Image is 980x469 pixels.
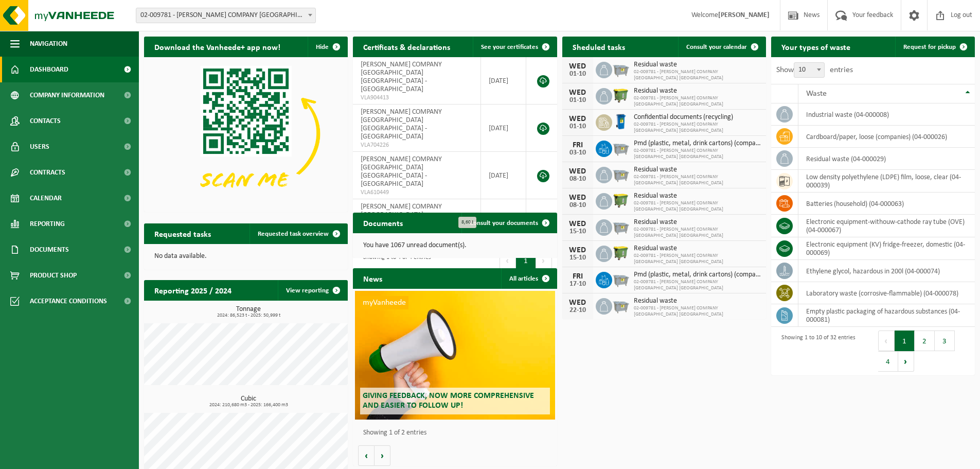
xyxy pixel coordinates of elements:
[634,253,761,265] span: 02-009781 - [PERSON_NAME] COMPANY [GEOGRAPHIC_DATA] [GEOGRAPHIC_DATA]
[612,270,630,288] img: WB-2500-GAL-GY-01
[567,167,588,176] div: WED
[634,140,761,148] span: Pmd (plastic, metal, drink cartons) (companies)
[473,37,556,57] a: See your certificates
[567,115,588,123] div: WED
[355,291,555,420] a: myVanheede Giving feedback, now more comprehensive and easier to follow up!
[612,139,630,157] img: WB-2500-GAL-GY-01
[30,57,68,82] span: Dashboard
[149,313,348,318] span: 2024: 86,523 t - 2025: 50,999 t
[612,192,630,209] img: WB-1100-HPE-GN-50
[878,331,895,351] button: Previous
[612,86,630,104] img: WB-1100-HPE-GN-50
[771,37,861,57] h2: Your types of waste
[798,237,975,260] td: electronic equipment (KV) fridge-freezer, domestic (04-000069)
[895,331,915,351] button: 1
[316,44,329,50] span: Hide
[481,152,526,199] td: [DATE]
[634,271,761,279] span: Pmd (plastic, metal, drink cartons) (companies)
[144,280,242,300] h2: Reporting 2025 / 2024
[776,66,853,74] label: Show entries
[634,279,761,291] span: 02-009781 - [PERSON_NAME] COMPANY [GEOGRAPHIC_DATA] [GEOGRAPHIC_DATA]
[481,105,526,152] td: [DATE]
[634,95,761,108] span: 02-009781 - [PERSON_NAME] COMPANY [GEOGRAPHIC_DATA] [GEOGRAPHIC_DATA]
[567,228,588,235] div: 15-10
[361,108,442,141] span: [PERSON_NAME] COMPANY [GEOGRAPHIC_DATA] [GEOGRAPHIC_DATA] - [GEOGRAPHIC_DATA]
[360,296,408,309] span: myVanheede
[794,63,824,77] span: 10
[634,227,761,239] span: 02-009781 - [PERSON_NAME] COMPANY [GEOGRAPHIC_DATA] [GEOGRAPHIC_DATA]
[935,331,955,351] button: 3
[798,148,975,170] td: residual waste (04-000029)
[634,245,761,253] span: Residual waste
[567,246,588,254] div: WED
[634,166,761,174] span: Residual waste
[612,165,630,183] img: WB-2500-GAL-GY-01
[798,126,975,148] td: cardboard/paper, loose (companies) (04-000026)
[798,215,975,237] td: electronic equipment-withouw-cathode ray tube (OVE) (04-000067)
[798,304,975,327] td: empty plastic packaging of hazardous substances (04-000081)
[375,445,390,466] button: Volgende
[30,160,65,185] span: Contracts
[567,89,588,97] div: WED
[718,11,770,19] strong: [PERSON_NAME]
[798,170,975,193] td: low density polyethylene (LDPE) film, loose, clear (04-000039)
[136,8,315,23] span: 02-009781 - LOUIS DREYFUS COMPANY BELGIUM NV - GENT
[144,57,348,210] img: Download de VHEPlus App
[634,61,761,69] span: Residual waste
[634,148,761,160] span: 02-009781 - [PERSON_NAME] COMPANY [GEOGRAPHIC_DATA] [GEOGRAPHIC_DATA]
[30,134,49,160] span: Users
[361,61,442,93] span: [PERSON_NAME] COMPANY [GEOGRAPHIC_DATA] [GEOGRAPHIC_DATA] - [GEOGRAPHIC_DATA]
[562,37,635,57] h2: Sheduled tasks
[136,8,316,23] span: 02-009781 - LOUIS DREYFUS COMPANY BELGIUM NV - GENT
[258,231,329,237] span: Requested task overview
[612,297,630,314] img: WB-2500-GAL-GY-01
[798,260,975,282] td: ethylene glycol, hazardous in 200l (04-000074)
[806,90,827,98] span: Waste
[149,306,348,318] h3: Tonnage
[30,82,104,108] span: Company information
[567,176,588,183] div: 08-10
[567,141,588,149] div: FRI
[686,44,747,50] span: Consult your calendar
[798,193,975,215] td: batteries (household) (04-000063)
[250,223,347,244] a: Requested task overview
[634,192,761,200] span: Residual waste
[501,268,556,289] a: All articles
[678,37,765,57] a: Consult your calendar
[358,445,375,466] button: Vorige
[30,288,107,314] span: Acceptance conditions
[612,218,630,235] img: WB-2500-GAL-GY-01
[878,351,898,372] button: 4
[567,281,588,288] div: 17-10
[361,203,442,235] span: [PERSON_NAME] COMPANY [GEOGRAPHIC_DATA] [GEOGRAPHIC_DATA] - [GEOGRAPHIC_DATA]
[567,123,588,130] div: 01-10
[567,71,588,78] div: 01-10
[144,223,221,244] h2: Requested tasks
[144,37,291,57] h2: Download the Vanheede+ app now!
[634,174,761,186] span: 02-009781 - [PERSON_NAME] COMPANY [GEOGRAPHIC_DATA] [GEOGRAPHIC_DATA]
[353,268,393,288] h2: News
[30,185,62,211] span: Calendar
[361,141,473,149] span: VLA704226
[567,299,588,307] div: WED
[149,395,348,408] h3: Cubic
[903,44,956,50] span: Request for pickup
[915,331,935,351] button: 2
[361,94,473,102] span: VLA904413
[30,263,77,288] span: Product Shop
[612,60,630,78] img: WB-2500-GAL-GY-01
[567,307,588,314] div: 22-10
[361,155,442,188] span: [PERSON_NAME] COMPANY [GEOGRAPHIC_DATA] [GEOGRAPHIC_DATA] - [GEOGRAPHIC_DATA]
[634,200,761,213] span: 02-009781 - [PERSON_NAME] COMPANY [GEOGRAPHIC_DATA] [GEOGRAPHIC_DATA]
[634,87,761,95] span: Residual waste
[798,103,975,126] td: industrial waste (04-000008)
[567,202,588,209] div: 08-10
[30,211,65,237] span: Reporting
[353,213,413,233] h2: Documents
[567,272,588,281] div: FRI
[634,218,761,227] span: Residual waste
[794,62,825,78] span: 10
[776,329,856,373] div: Showing 1 to 10 of 32 entries
[363,429,551,437] p: Showing 1 of 2 entries
[361,188,473,197] span: VLA610449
